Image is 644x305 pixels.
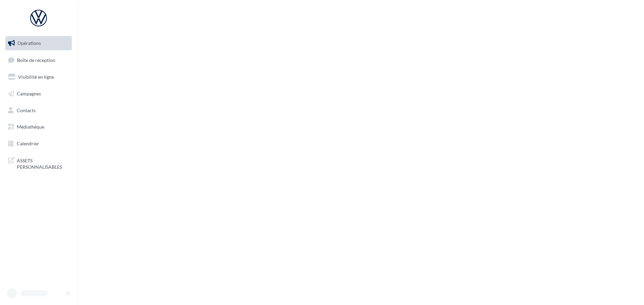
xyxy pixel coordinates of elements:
a: Médiathèque [4,120,73,134]
a: Visibilité en ligne [4,70,73,84]
span: Opérations [17,40,41,46]
a: Campagnes [4,87,73,101]
span: Visibilité en ligne [18,74,54,80]
a: Boîte de réception [4,53,73,67]
span: Contacts [17,107,36,113]
span: Boîte de réception [17,57,55,63]
a: Calendrier [4,137,73,151]
a: Contacts [4,103,73,118]
a: ASSETS PERSONNALISABLES [4,153,73,173]
span: Campagnes [17,91,41,96]
span: Médiathèque [17,124,44,130]
a: Opérations [4,36,73,50]
span: Calendrier [17,141,39,146]
span: ASSETS PERSONNALISABLES [17,156,69,170]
